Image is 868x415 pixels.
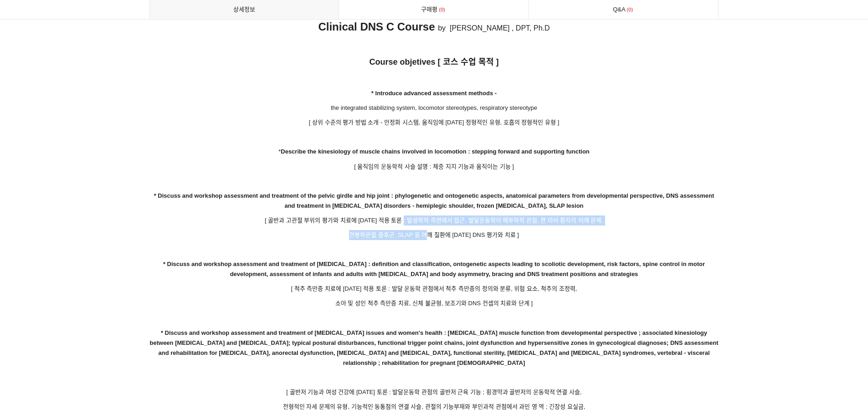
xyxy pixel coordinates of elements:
p: [ 척추 측만증 치료에 [DATE] 적용 토론 : 발달 운동학 관점에서 척추 측만증의 정의와 분류, 위험 요소, 척추의 조정력, [149,284,719,294]
p: [ 상위 수준의 평가 방법 소개 - 안정화 시스템, 움직임에 [DATE] 정형적인 유형, 호흡의 정형적인 유형 ] [149,118,719,128]
strong: Describe the kinesiology of muscle chains involved in locomotion : stepping forward and supportin... [281,148,590,155]
p: 견봉하관절 증후군, SLAP 등 어깨 질환에 [DATE] DNS 평가와 치료 ] [149,230,719,240]
p: [ 골반과 고관절 부위의 평가와 치료에 [DATE] 적용 토론 : 발생학적 측면에서 접근, 발달운동학의 해부학적 관점, 편 마비 환자의 어깨 문제, [149,215,719,225]
strong: * Discuss and workshop assessment and treatment of the pelvic girdle and hip joint : phylogenetic... [154,192,714,209]
strong: * Discuss and workshop assessment and treatment of [MEDICAL_DATA] issues and women's health : [ME... [150,329,719,366]
span: 0 [626,5,635,15]
p: 전형적인 자세 문제의 유형, 기능적인 동통점의 연결 사슬, 관절의 기능부재와 부인과적 관점에서 과민 영 역 ; 긴장성 요실금, [149,402,719,412]
span: by [PERSON_NAME] , DPT, Ph.D [438,24,550,32]
span: 0 [437,5,447,15]
span: Course objetives [ 코스 수업 목적 ] [369,57,498,67]
p: [ 골반저 기능과 여성 건강에 [DATE] 토론 : 발달운동학 관점의 골반저 근육 기능 ; 횡경막과 골반저의 운동학적 연결 사슬, [149,387,719,397]
strong: * Discuss and workshop assessment and treatment of [MEDICAL_DATA] : definition and classification... [163,261,705,277]
p: 소아 및 성인 척추 측만증 치료, 신체 불균형, 보조기와 DNS 컨셉의 치료와 단계 ] [149,298,719,308]
strong: Clinical DNS C Course [318,20,435,33]
p: [ 움직임의 운동학적 사슬 설명 : 체중 지지 기능과 움직이는 기능 ] [149,162,719,172]
strong: * Introduce advanced assessment methods - [371,90,497,97]
p: the integrated stabilizing system, locomotor stereotypes, respiratory stereotype [149,103,719,113]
